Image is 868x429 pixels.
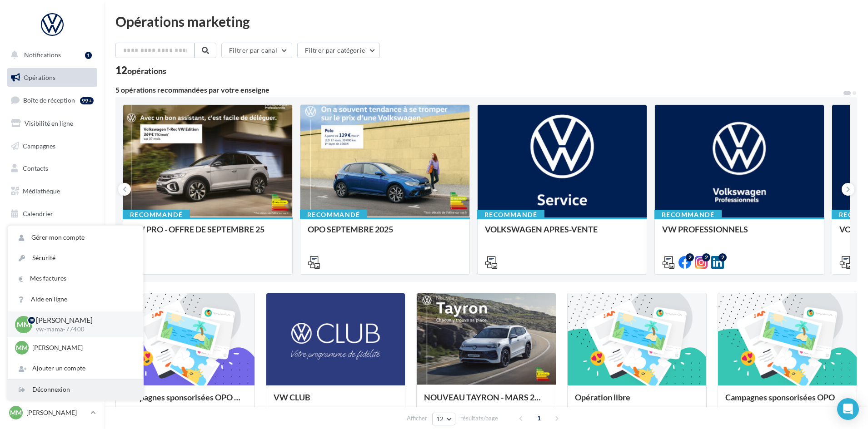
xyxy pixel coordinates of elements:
span: Notifications [24,51,61,59]
a: MM [PERSON_NAME] [7,404,97,421]
div: 2 [702,253,710,261]
span: MM [17,319,30,330]
div: VW PRO - OFFRE DE SEPTEMBRE 25 [130,225,285,243]
p: [PERSON_NAME] [32,343,132,352]
a: Médiathèque [5,182,99,201]
a: Campagnes DataOnDemand [5,257,99,284]
button: Filtrer par canal [221,43,292,58]
a: Gérer mon compte [8,227,143,248]
div: Opérations marketing [115,15,857,28]
div: Recommandé [654,210,722,220]
p: [PERSON_NAME] [26,408,87,417]
div: OPO SEPTEMBRE 2025 [308,225,462,243]
div: Recommandé [300,210,367,220]
div: 1 [85,52,92,59]
a: PLV et print personnalisable [5,227,99,253]
a: Opérations [5,68,99,87]
div: VOLKSWAGEN APRES-VENTE [485,225,639,243]
div: Déconnexion [8,380,143,400]
span: 12 [436,415,444,423]
a: Boîte de réception99+ [5,90,99,110]
span: Visibilité en ligne [25,119,73,127]
div: Campagnes sponsorisées OPO Septembre [123,393,247,411]
div: Campagnes sponsorisées OPO [725,393,849,411]
span: Contacts [23,164,48,172]
p: vw-mama-77400 [36,325,129,334]
a: Aide en ligne [8,289,143,310]
span: Afficher [407,414,427,423]
span: MM [16,343,28,352]
a: Visibilité en ligne [5,114,99,133]
span: résultats/page [460,414,498,423]
a: Campagnes [5,137,99,156]
div: opérations [127,67,166,75]
span: 1 [532,411,546,425]
div: VW PROFESSIONNELS [662,225,817,243]
button: Filtrer par catégorie [297,43,380,58]
span: Médiathèque [23,187,60,195]
span: Boîte de réception [23,96,75,104]
span: Opérations [24,74,55,81]
a: Calendrier [5,204,99,223]
p: [PERSON_NAME] [36,315,129,325]
div: VW CLUB [274,393,398,411]
span: Calendrier [23,210,53,217]
div: Ajouter un compte [8,358,143,379]
div: Recommandé [477,210,544,220]
div: NOUVEAU TAYRON - MARS 2025 [424,393,548,411]
span: Campagnes [23,142,55,149]
a: Contacts [5,159,99,178]
button: 12 [432,413,455,425]
button: Notifications 1 [5,45,95,64]
div: 12 [115,65,166,75]
div: Open Intercom Messenger [837,398,859,420]
div: 2 [718,253,727,261]
span: MM [10,408,22,417]
div: 99+ [80,97,94,104]
a: Sécurité [8,248,143,268]
div: Opération libre [575,393,699,411]
div: Recommandé [123,210,190,220]
div: 5 opérations recommandées par votre enseigne [115,86,843,94]
div: 2 [686,253,694,261]
a: Mes factures [8,268,143,289]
